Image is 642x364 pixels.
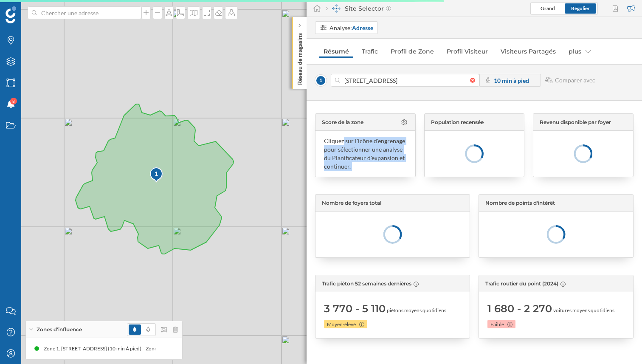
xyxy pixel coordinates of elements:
[494,77,529,84] strong: 10 min à pied
[6,6,16,23] img: Logo Geoblink
[329,23,373,32] div: Analyse:
[37,326,82,333] span: Zones d'influence
[44,344,146,353] div: Zone 1. [STREET_ADDRESS] (10 min À pied)
[149,169,163,178] div: 1
[315,75,327,86] span: 1
[322,199,381,207] span: Nombre de foyers total
[332,4,341,13] img: dashboards-manager.svg
[146,344,248,353] div: Zone 1. [STREET_ADDRESS] (10 min À pied)
[387,307,446,314] span: piétons moyens quotidiens
[540,119,611,126] span: Revenu disponible par foyer
[555,76,595,85] span: Comparer avec
[149,167,162,182] div: 1
[485,280,558,288] span: Trafic routier du point (2024)
[322,280,411,288] span: Trafic piéton 52 semaines dernières
[319,45,353,58] a: Résumé
[541,5,555,11] span: Grand
[490,321,504,328] span: Faible
[431,119,484,126] span: Population recensée
[564,45,595,58] div: plus
[352,24,373,31] strong: Adresse
[324,137,407,171] div: Cliquez sur l'icône d'engrenage pour sélectionner une analyse du Planificateur d'expansion et con...
[553,307,614,314] span: voitures moyens quotidiens
[358,45,382,58] a: Trafic
[322,119,363,126] span: Score de la zone
[296,30,304,85] p: Réseau de magasins
[149,167,164,183] img: pois-map-marker.svg
[327,321,356,328] span: Moyen-élevé
[485,199,555,207] span: Nombre de points d'intérêt
[442,45,492,58] a: Profil Visiteur
[571,5,590,11] span: Régulier
[386,45,438,58] a: Profil de Zone
[324,302,386,316] span: 3 770 - 5 110
[487,302,552,316] span: 1 680 - 2 270
[496,45,560,58] a: Visiteurs Partagés
[12,97,15,105] span: 8
[17,6,58,14] span: Assistance
[326,4,391,13] div: Site Selector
